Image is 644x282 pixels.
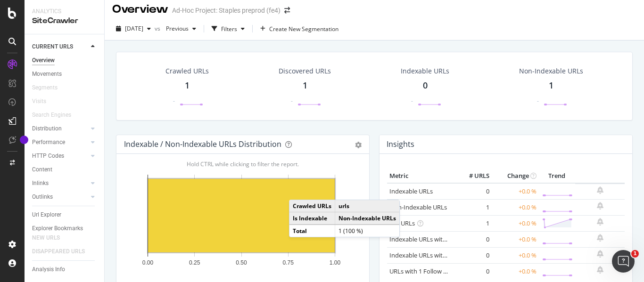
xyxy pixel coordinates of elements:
[32,124,62,134] div: Distribution
[32,56,98,65] a: Overview
[32,83,67,93] a: Segments
[289,200,335,212] td: Crawled URLs
[208,21,248,36] button: Filters
[32,56,55,65] div: Overview
[269,25,339,33] span: Create New Segmentation
[112,1,168,17] div: Overview
[401,66,449,76] div: Indexable URLs
[32,69,98,79] a: Movements
[124,139,281,149] div: Indexable / Non-Indexable URLs Distribution
[423,80,428,92] div: 0
[32,137,88,147] a: Performance
[454,215,492,231] td: 1
[185,80,190,92] div: 1
[289,212,335,225] td: Is Indexable
[124,169,358,278] svg: A chart.
[32,247,85,257] div: DISAPPEARED URLS
[32,247,94,257] a: DISAPPEARED URLS
[32,224,83,234] div: Explorer Bookmarks
[32,265,98,274] a: Analysis Info
[32,224,98,234] a: Explorer Bookmarks
[32,124,88,134] a: Distribution
[539,169,575,183] th: Trend
[32,210,98,220] a: Url Explorer
[492,183,539,200] td: +0.0 %
[492,199,539,215] td: +0.0 %
[125,24,143,32] span: 2025 Aug. 29th
[32,110,71,120] div: Search Engines
[454,199,492,215] td: 1
[173,97,175,105] div: -
[32,233,69,243] a: NEW URLS
[236,259,247,266] text: 0.50
[291,97,293,105] div: -
[32,42,73,52] div: CURRENT URLS
[32,192,53,202] div: Outlinks
[303,80,307,92] div: 1
[389,235,468,243] a: Indexable URLs with Bad H1
[32,97,46,106] div: Visits
[32,110,81,120] a: Search Engines
[492,215,539,231] td: +0.0 %
[549,80,553,92] div: 1
[335,200,400,212] td: urls
[32,151,64,161] div: HTTP Codes
[32,42,88,52] a: CURRENT URLS
[597,266,603,274] div: bell-plus
[162,21,200,36] button: Previous
[597,202,603,209] div: bell-plus
[32,137,65,147] div: Performance
[172,6,281,15] div: Ad-Hoc Project: Staples preprod (fe4)
[32,16,97,26] div: SiteCrawler
[32,265,65,274] div: Analysis Info
[32,178,49,188] div: Inlinks
[20,136,28,144] div: Tooltip anchor
[492,169,539,183] th: Change
[112,21,155,36] button: [DATE]
[597,250,603,258] div: bell-plus
[492,263,539,279] td: +0.0 %
[162,24,189,32] span: Previous
[32,233,60,243] div: NEW URLS
[454,263,492,279] td: 0
[597,186,603,194] div: bell-plus
[284,7,290,14] div: arrow-right-arrow-left
[155,24,162,32] span: vs
[612,250,635,273] iframe: Intercom live chat
[389,251,492,259] a: Indexable URLs with Bad Description
[389,203,447,211] a: Non-Indexable URLs
[597,234,603,242] div: bell-plus
[32,165,98,175] a: Content
[492,231,539,247] td: +0.0 %
[32,165,52,175] div: Content
[283,259,294,266] text: 0.75
[389,187,433,195] a: Indexable URLs
[454,183,492,200] td: 0
[330,259,341,266] text: 1.00
[142,259,154,266] text: 0.00
[335,212,400,225] td: Non-Indexable URLs
[32,151,88,161] a: HTTP Codes
[597,218,603,226] div: bell-plus
[387,138,414,151] h4: Insights
[492,247,539,263] td: +0.0 %
[279,66,331,76] div: Discovered URLs
[335,225,400,237] td: 1 (100 %)
[519,66,583,76] div: Non-Indexable URLs
[387,169,454,183] th: Metric
[32,69,62,79] div: Movements
[165,66,209,76] div: Crawled URLs
[454,231,492,247] td: 0
[256,21,342,36] button: Create New Segmentation
[454,169,492,183] th: # URLS
[32,178,88,188] a: Inlinks
[32,83,58,93] div: Segments
[189,259,200,266] text: 0.25
[32,8,97,16] div: Analytics
[454,247,492,263] td: 0
[631,250,639,258] span: 1
[32,192,88,202] a: Outlinks
[389,219,415,227] a: 2xx URLs
[411,97,413,105] div: -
